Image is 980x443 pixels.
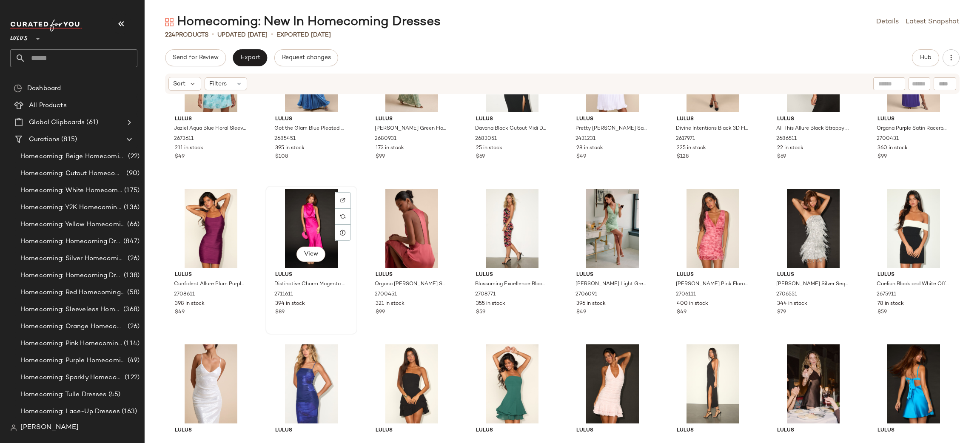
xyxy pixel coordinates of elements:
[475,125,547,133] span: Davana Black Cutout Midi Dress
[275,271,348,279] span: Lulus
[877,281,949,288] span: Caelion Black and White Off-the-Shoulder Mini Dress
[165,31,208,40] div: Products
[677,309,687,316] span: $49
[576,145,603,152] span: 28 in stock
[212,30,214,40] span: •
[20,288,125,298] span: Homecoming: Red Homecoming Dresses
[877,135,899,143] span: 2700431
[476,309,485,316] span: $59
[570,344,655,423] img: 2706071_01_hero_2025-07-14.jpg
[375,125,447,133] span: [PERSON_NAME] Green Floral Jacquard Strapless Maxi Dress
[876,17,899,27] a: Details
[275,300,305,308] span: 394 in stock
[777,309,786,316] span: $79
[376,271,448,279] span: Lulus
[125,169,140,179] span: (90)
[340,198,345,203] img: svg%3e
[122,203,140,213] span: (136)
[376,309,385,316] span: $99
[676,135,695,143] span: 2617971
[14,84,22,93] img: svg%3e
[776,291,797,298] span: 2706551
[476,271,548,279] span: Lulus
[123,373,140,383] span: (122)
[29,118,85,128] span: Global Clipboards
[469,344,555,423] img: 2708511_01_hero_2025-07-09.jpg
[175,153,185,161] span: $49
[126,322,140,332] span: (26)
[777,427,849,434] span: Lulus
[20,339,122,349] span: Homecoming: Pink Homecoming Dresses
[376,145,404,152] span: 173 in stock
[476,300,505,308] span: 355 in stock
[776,281,849,288] span: [PERSON_NAME] Silver Sequin Fringe Strapless Mini Dress
[60,135,77,145] span: (815)
[274,49,338,66] button: Request changes
[670,189,756,268] img: 2706111_01_hero_2025-07-25.jpg
[376,116,448,123] span: Lulus
[877,125,949,133] span: Organa Purple Satin Racerback Maxi Dress
[122,271,140,281] span: (138)
[576,427,649,434] span: Lulus
[676,125,748,133] span: Divine Intentions Black 3D Floral Embroidered Skater Dress
[85,118,98,128] span: (61)
[770,189,856,268] img: 2706551_08_misc_2025-07-28_1.jpg
[175,116,247,123] span: Lulus
[175,309,185,316] span: $49
[165,32,175,38] span: 224
[475,135,497,143] span: 2683051
[871,344,957,423] img: 2706651_01_hero_2025-07-28.jpg
[165,14,441,31] div: Homecoming: New In Homecoming Dresses
[125,220,140,230] span: (66)
[175,271,247,279] span: Lulus
[174,281,246,288] span: Confident Allure Plum Purple Ruched Lace-Up Bodycon Mini Dress
[20,152,126,162] span: Homecoming: Beige Homecoming Dresses
[369,344,455,423] img: 2712791_01_hero_2025-07-11.jpg
[275,145,305,152] span: 395 in stock
[29,135,60,145] span: Curations
[906,17,960,27] a: Latest Snapshot
[776,125,849,133] span: All This Allure Black Strappy Backless Midi Dress
[576,153,586,161] span: $49
[275,427,348,434] span: Lulus
[871,189,957,268] img: 2675911_04_back_2025-06-10.jpg
[375,281,447,288] span: Organa [PERSON_NAME] Satin Racerback Maxi Dress
[296,247,325,262] button: View
[575,291,597,298] span: 2706091
[375,135,396,143] span: 2680931
[877,300,904,308] span: 78 in stock
[175,300,205,308] span: 398 in stock
[120,407,137,417] span: (163)
[122,305,140,315] span: (368)
[20,254,126,264] span: Homecoming: Silver Homecoming Dresses
[173,80,185,88] span: Sort
[275,153,288,161] span: $108
[475,291,496,298] span: 2708771
[122,186,140,196] span: (175)
[10,29,28,44] span: Lulus
[126,152,140,162] span: (22)
[20,356,126,366] span: Homecoming: Purple Homecoming Dresses
[776,135,797,143] span: 2686511
[20,423,79,433] span: [PERSON_NAME]
[877,145,908,152] span: 360 in stock
[340,214,345,219] img: svg%3e
[677,145,706,152] span: 225 in stock
[172,54,219,61] span: Send for Review
[676,291,696,298] span: 2706111
[10,424,17,431] img: svg%3e
[20,271,122,281] span: Homecoming: Homecoming Dresses Under $50
[677,300,708,308] span: 400 in stock
[469,189,555,268] img: 2708771_05_side_2025-07-31.jpg
[126,356,140,366] span: (49)
[777,153,786,161] span: $69
[275,116,348,123] span: Lulus
[276,31,331,40] p: Exported [DATE]
[274,125,347,133] span: Got the Glam Blue Pleated Cutout Maxi Dress
[233,49,267,66] button: Export
[20,305,122,315] span: Homecoming: Sleeveless Homecoming Dresses
[677,116,749,123] span: Lulus
[877,271,950,279] span: Lulus
[268,189,354,268] img: 2711611_02_fullbody_2025-07-23.jpg
[107,390,121,400] span: (45)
